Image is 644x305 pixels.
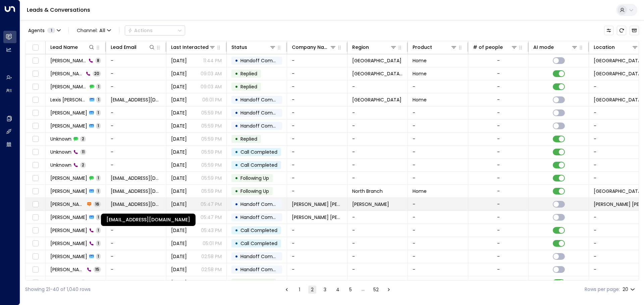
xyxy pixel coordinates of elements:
[630,26,639,35] button: Archived Leads
[240,149,277,155] span: Call Completed
[50,70,84,77] span: Rosalie Santana Goldbathley
[171,175,187,181] span: Yesterday
[106,54,166,67] td: -
[106,120,166,132] td: -
[50,57,87,64] span: Rosalie Santana Goldbathley
[80,280,86,285] span: 6
[111,43,155,51] div: Lead Email
[413,96,427,103] span: Home
[240,70,257,77] span: Replied
[347,133,408,145] td: -
[235,133,238,145] div: •
[27,6,90,14] a: Leads & Conversations
[31,187,40,196] span: Toggle select row
[202,96,222,103] p: 06:01 PM
[201,266,222,273] p: 02:58 PM
[408,159,468,171] td: -
[473,43,503,51] div: # of people
[413,188,427,195] span: Home
[287,120,347,132] td: -
[50,227,87,234] span: Jim Clayfer
[235,238,238,249] div: •
[292,43,330,51] div: Company Name
[497,188,500,195] div: -
[171,123,187,129] span: Yesterday
[594,43,615,51] div: Location
[347,237,408,250] td: -
[80,162,86,168] span: 2
[240,175,269,181] span: Following Up
[96,214,101,220] span: 1
[96,175,101,181] span: 1
[352,70,403,77] span: Central Michigan
[240,266,288,273] span: Handoff Completed
[413,57,427,64] span: Home
[533,43,578,51] div: AI mode
[171,149,187,155] span: Yesterday
[287,172,347,184] td: -
[287,80,347,93] td: -
[497,70,500,77] div: -
[413,43,432,51] div: Product
[106,67,166,80] td: -
[235,81,238,92] div: •
[74,26,114,35] span: Channel:
[231,43,276,51] div: Status
[50,279,71,286] span: Unknown
[352,96,401,103] span: Mount Pleasant
[171,188,187,195] span: Yesterday
[235,264,238,275] div: •
[240,57,288,64] span: Handoff Completed
[352,57,401,64] span: Mount Pleasant
[240,109,288,116] span: Handoff Completed
[171,96,187,103] span: Yesterday
[235,94,238,105] div: •
[292,214,342,221] span: Fannin Meadows
[31,122,40,130] span: Toggle select row
[201,136,222,142] p: 05:59 PM
[106,80,166,93] td: -
[235,120,238,132] div: •
[96,123,101,129] span: 1
[347,211,408,224] td: -
[31,83,40,91] span: Toggle select row
[359,286,367,294] div: …
[171,57,187,64] span: Sep 24, 2025
[497,136,500,142] div: -
[408,211,468,224] td: -
[171,253,187,260] span: Sep 23, 2025
[347,106,408,119] td: -
[201,175,222,181] p: 05:59 PM
[533,43,554,51] div: AI mode
[497,83,500,90] div: -
[171,266,187,273] span: Sep 23, 2025
[31,109,40,117] span: Toggle select row
[96,227,101,233] span: 1
[408,106,468,119] td: -
[31,213,40,222] span: Toggle select row
[408,263,468,276] td: -
[50,43,78,51] div: Lead Name
[347,120,408,132] td: -
[497,253,500,260] div: -
[352,201,389,208] span: Tyler
[171,70,187,77] span: Sep 09, 2025
[594,57,643,64] span: Summerhill Village
[497,109,500,116] div: -
[594,43,638,51] div: Location
[408,237,468,250] td: -
[111,201,161,208] span: lucreshaphil@gmail.com
[31,265,40,274] span: Toggle select row
[413,70,427,77] span: Home
[106,106,166,119] td: -
[497,123,500,129] div: -
[497,214,500,221] div: -
[50,214,87,221] span: LuCresha phillips
[96,253,101,259] span: 1
[31,226,40,235] span: Toggle select row
[308,286,316,294] button: page 2
[31,148,40,156] span: Toggle select row
[74,26,114,35] button: Channel:All
[372,286,380,294] button: Go to page 52
[171,136,187,142] span: Yesterday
